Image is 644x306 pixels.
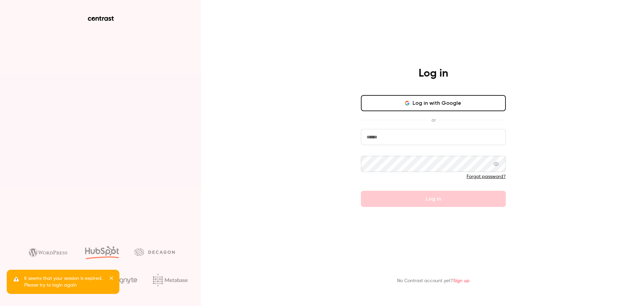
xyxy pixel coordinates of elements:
[361,95,506,111] button: Log in with Google
[467,174,506,179] a: Forgot password?
[453,278,470,283] a: Sign up
[428,117,439,124] span: or
[419,67,448,80] h4: Log in
[135,248,175,256] img: decagon
[24,275,105,289] p: It seems that your session is expired. Please try to login again
[397,277,470,285] p: No Contrast account yet?
[109,275,114,283] button: close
